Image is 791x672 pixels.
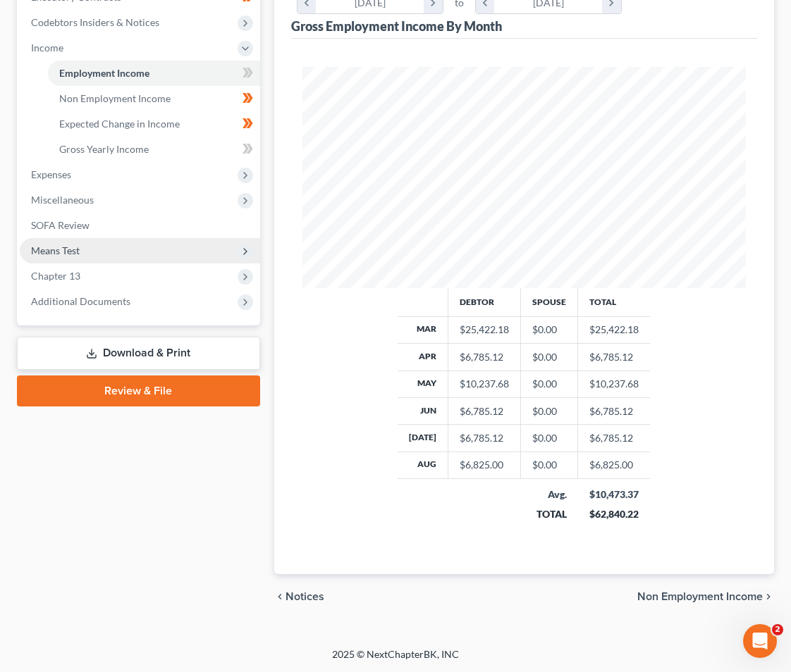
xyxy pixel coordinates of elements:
[31,168,71,180] span: Expenses
[31,270,80,282] span: Chapter 13
[532,350,566,364] div: $0.00
[578,425,651,452] td: $6,785.12
[398,425,448,452] th: [DATE]
[532,507,567,521] div: TOTAL
[578,288,651,316] th: Total
[31,16,159,28] span: Codebtors Insiders & Notices
[637,591,763,602] span: Non Employment Income
[460,404,509,418] div: $6,785.12
[31,42,63,54] span: Income
[589,507,639,521] div: $62,840.22
[448,288,521,316] th: Debtor
[589,487,639,502] div: $10,473.37
[59,118,180,130] span: Expected Change in Income
[521,288,578,316] th: Spouse
[17,337,260,370] a: Download & Print
[20,213,260,238] a: SOFA Review
[274,591,324,602] button: chevron_left Notices
[532,404,566,418] div: $0.00
[763,591,774,602] i: chevron_right
[460,458,509,472] div: $6,825.00
[578,316,651,343] td: $25,422.18
[31,194,94,206] span: Miscellaneous
[460,323,509,337] div: $25,422.18
[460,377,509,391] div: $10,237.68
[532,323,566,337] div: $0.00
[31,295,130,307] span: Additional Documents
[578,397,651,424] td: $6,785.12
[17,375,260,406] a: Review & File
[743,624,777,658] iframe: Intercom live chat
[59,67,149,79] span: Employment Income
[48,86,260,111] a: Non Employment Income
[460,431,509,445] div: $6,785.12
[286,591,324,602] span: Notices
[59,92,171,104] span: Non Employment Income
[59,143,149,155] span: Gross Yearly Income
[772,624,783,635] span: 2
[578,371,651,397] td: $10,237.68
[578,452,651,478] td: $6,825.00
[274,591,286,602] i: chevron_left
[48,137,260,162] a: Gross Yearly Income
[532,487,567,502] div: Avg.
[398,371,448,397] th: May
[48,61,260,86] a: Employment Income
[31,244,80,256] span: Means Test
[31,219,90,231] span: SOFA Review
[532,458,566,472] div: $0.00
[398,452,448,478] th: Aug
[532,377,566,391] div: $0.00
[460,350,509,364] div: $6,785.12
[398,316,448,343] th: Mar
[578,344,651,371] td: $6,785.12
[291,18,502,35] div: Gross Employment Income By Month
[532,431,566,445] div: $0.00
[48,111,260,137] a: Expected Change in Income
[637,591,774,602] button: Non Employment Income chevron_right
[398,397,448,424] th: Jun
[398,344,448,371] th: Apr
